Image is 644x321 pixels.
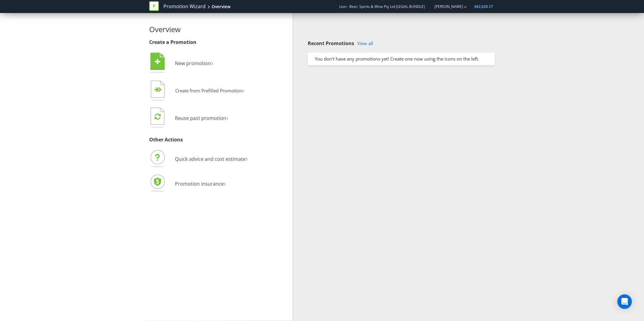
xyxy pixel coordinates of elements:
span: Promotion insurance [175,180,224,187]
div: Open Intercom Messenger [617,294,632,309]
span: › [242,85,244,95]
span: Quick advice and cost estimate [175,156,246,162]
h2: Overview [149,25,288,33]
tspan:  [155,113,161,120]
h3: Other Actions [149,137,288,143]
a: View all [357,41,373,46]
button: Create from Prefilled Promotion› [149,79,245,103]
span: › [226,112,228,122]
span: Create from Prefilled Promotion [175,88,242,94]
span: Reuse past promotion [175,115,226,121]
a: Quick advice and cost estimate› [149,156,248,162]
span: New promotion [175,60,211,67]
div: Overview [212,4,230,10]
span: › [246,153,248,163]
span: Lion - Beer, Spirits & Wine Pty Ltd [LEGAL BUNDLE] [339,4,425,9]
a: Promotion Wizard [163,3,206,10]
span: › [224,178,226,188]
a: Promotion insurance› [149,180,226,187]
span: › [211,58,213,68]
tspan:  [158,87,162,93]
a: [PERSON_NAME] [428,4,463,9]
span: $62,620.17 [474,4,493,9]
tspan:  [155,58,160,65]
h3: Create a Promotion [149,40,288,45]
div: You don't have any promotions yet! Create one now using the icons on the left. [310,56,492,62]
span: Recent Promotions [308,40,354,47]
